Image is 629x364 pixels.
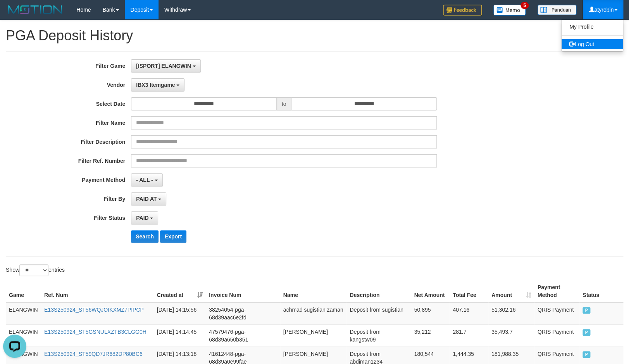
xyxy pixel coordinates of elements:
[450,302,488,325] td: 407.16
[582,329,590,336] span: PAID
[6,28,623,43] h1: PGA Deposit History
[534,324,580,347] td: QRIS Payment
[280,324,347,347] td: [PERSON_NAME]
[488,280,534,302] th: Amount: activate to sort column ascending
[160,230,186,243] button: Export
[131,211,158,224] button: PAID
[206,280,280,302] th: Invoice Num
[41,280,154,302] th: Ref. Num
[534,302,580,325] td: QRIS Payment
[582,307,590,314] span: PAID
[136,196,157,202] span: PAID AT
[450,280,488,302] th: Total Fee
[131,78,184,91] button: IBX3 Itemgame
[277,97,291,110] span: to
[520,2,529,9] span: 5
[582,351,590,358] span: PAID
[579,280,623,302] th: Status
[3,3,26,26] button: Open LiveChat chat widget
[6,4,65,16] img: MOTION_logo.png
[131,59,200,72] button: [ISPORT] ELANGWIN
[154,280,206,302] th: Created at: activate to sort column ascending
[411,324,450,347] td: 35,212
[6,302,41,325] td: ELANGWIN
[206,302,280,325] td: 38254054-pga-68d39aac6e2fd
[411,302,450,325] td: 50,895
[206,324,280,347] td: 47579476-pga-68d39a650b351
[136,82,175,88] span: IBX3 Itemgame
[131,192,166,205] button: PAID AT
[6,280,41,302] th: Game
[443,5,482,16] img: Feedback.jpg
[131,230,159,243] button: Search
[154,302,206,325] td: [DATE] 14:15:56
[44,329,146,335] a: E13S250924_ST5GSNULXZTB3CLGG0H
[488,324,534,347] td: 35,493.7
[136,63,191,69] span: [ISPORT] ELANGWIN
[346,280,411,302] th: Description
[280,280,347,302] th: Name
[346,324,411,347] td: Deposit from kangstw09
[19,264,48,276] select: Showentries
[534,280,580,302] th: Payment Method
[136,215,148,221] span: PAID
[44,307,144,313] a: E13S250924_ST56WQJOIKXMZ7PIPCP
[154,324,206,347] td: [DATE] 14:14:45
[6,264,65,276] label: Show entries
[411,280,450,302] th: Net Amount
[131,173,162,186] button: - ALL -
[136,177,153,183] span: - ALL -
[6,324,41,347] td: ELANGWIN
[346,302,411,325] td: Deposit from sugistian
[538,5,576,15] img: panduan.png
[280,302,347,325] td: achmad sugistian zaman
[562,22,623,32] a: My Profile
[488,302,534,325] td: 51,302.16
[44,351,143,357] a: E13S250924_ST59QD7JR682DP80BC6
[562,39,623,49] a: Log Out
[493,5,526,16] img: Button%20Memo.svg
[450,324,488,347] td: 281.7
